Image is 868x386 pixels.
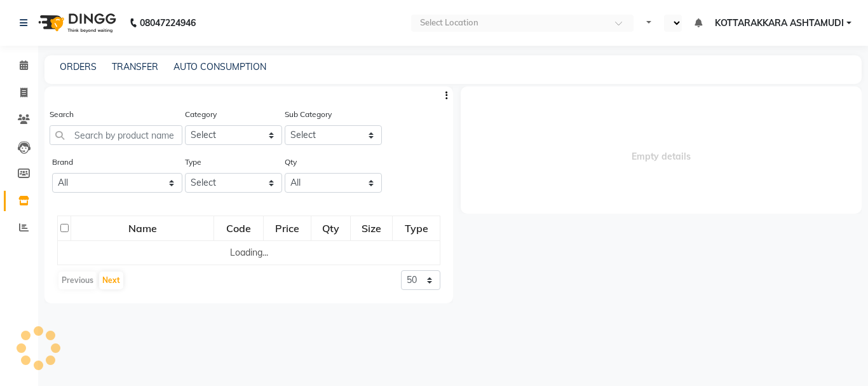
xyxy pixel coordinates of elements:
b: 08047224946 [140,5,196,41]
div: Qty [312,217,349,240]
label: Search [50,109,74,120]
div: Type [393,217,439,240]
div: Price [264,217,311,240]
label: Qty [285,156,297,168]
div: Select Location [420,17,478,29]
img: logo [32,5,119,41]
a: AUTO CONSUMPTION [173,61,266,72]
label: Category [185,109,217,120]
div: Name [72,217,213,240]
input: Search by product name or code [50,125,182,145]
div: Size [351,217,392,240]
td: Loading... [58,241,440,265]
div: Code [215,217,262,240]
a: TRANSFER [112,61,158,72]
span: Empty details [461,86,862,214]
label: Sub Category [285,109,332,120]
a: ORDERS [60,61,97,72]
label: Type [185,156,201,168]
button: Next [99,272,123,289]
label: Brand [52,156,73,168]
span: KOTTARAKKARA ASHTAMUDI [715,17,844,30]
